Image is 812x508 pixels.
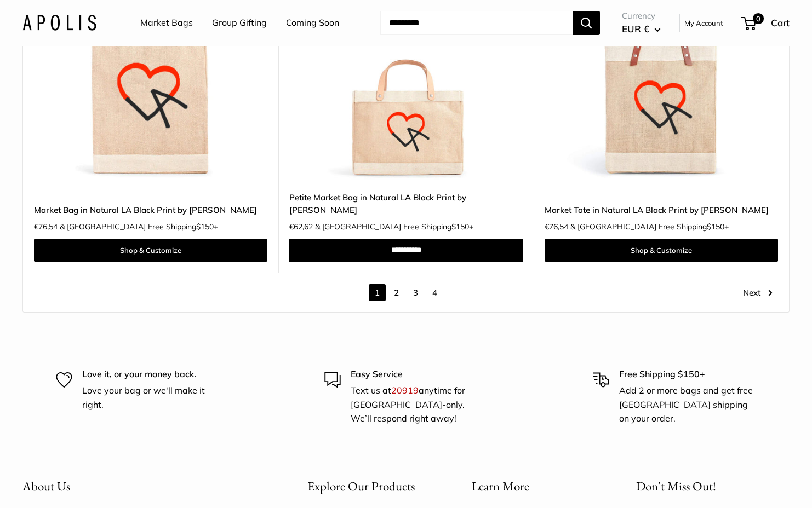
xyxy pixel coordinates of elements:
[351,384,488,426] p: Text us at anytime for [GEOGRAPHIC_DATA]-only. We’ll respond right away!
[286,15,339,31] a: Coming Soon
[22,478,70,494] span: About Us
[472,478,529,494] span: Learn More
[545,204,778,216] a: Market Tote in Natural LA Black Print by [PERSON_NAME]
[472,476,598,497] button: Learn More
[707,222,724,232] span: $150
[743,284,773,301] a: Next
[34,204,267,216] a: Market Bag in Natural LA Black Print by [PERSON_NAME]
[289,191,523,217] a: Petite Market Bag in Natural LA Black Print by [PERSON_NAME]
[380,11,573,35] input: Search...
[307,478,415,494] span: Explore Our Products
[351,367,488,382] p: Easy Service
[426,284,443,301] a: 4
[315,223,473,230] span: & [GEOGRAPHIC_DATA] Free Shipping +
[212,15,267,31] a: Group Gifting
[451,222,469,232] span: $150
[622,23,649,34] span: EUR €
[407,284,424,301] a: 3
[573,11,600,35] button: Search
[140,15,193,31] a: Market Bags
[753,13,764,24] span: 0
[545,239,778,262] a: Shop & Customize
[196,222,214,232] span: $150
[369,284,386,301] span: 1
[60,223,218,230] span: & [GEOGRAPHIC_DATA] Free Shipping +
[771,17,790,28] span: Cart
[22,15,96,31] img: Apolis
[742,14,790,32] a: 0 Cart
[391,385,419,396] a: 20919
[545,223,568,230] span: €76,54
[82,384,219,412] p: Love your bag or we'll make it right.
[570,223,729,230] span: & [GEOGRAPHIC_DATA] Free Shipping +
[636,476,790,497] p: Don't Miss Out!
[34,239,267,262] a: Shop & Customize
[34,223,58,230] span: €76,54
[22,476,269,497] button: About Us
[82,367,219,382] p: Love it, or your money back.
[622,8,661,24] span: Currency
[622,20,661,38] button: EUR €
[619,367,756,382] p: Free Shipping $150+
[619,384,756,426] p: Add 2 or more bags and get free [GEOGRAPHIC_DATA] shipping on your order.
[388,284,405,301] a: 2
[684,16,723,30] a: My Account
[307,476,433,497] button: Explore Our Products
[289,223,313,230] span: €62,62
